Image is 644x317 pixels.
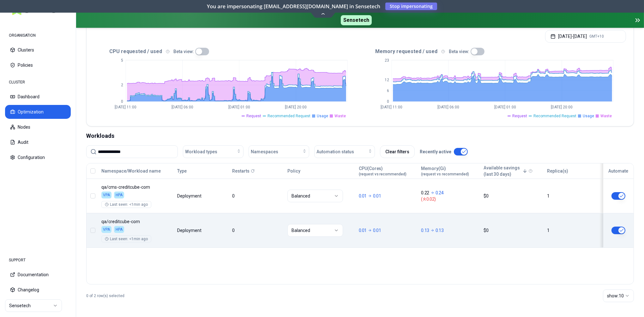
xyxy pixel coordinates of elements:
[589,34,604,39] span: GMT+10
[359,165,407,177] div: CPU(Cores)
[5,268,71,282] button: Documentation
[606,168,631,174] div: Automate
[232,227,281,234] div: 0
[551,105,573,110] tspan: [DATE] 20:00
[420,149,451,155] p: Recently active
[359,227,367,234] p: 0.01
[484,227,541,234] div: $0
[228,105,250,110] tspan: [DATE] 01:00
[232,193,281,199] div: 0
[5,283,71,297] button: Changelog
[387,88,389,93] tspan: 6
[314,145,375,158] button: Automation status
[545,30,626,43] button: [DATE]-[DATE]GMT+10
[268,113,310,119] span: Recommended Request
[246,113,261,119] span: Request
[177,227,202,234] div: Deployment
[101,184,172,190] p: cms-creditcube-com
[287,168,353,174] div: Policy
[114,192,124,198] div: HPA is enabled on CPU, only memory will be optimised.
[5,90,71,104] button: Dashboard
[385,58,389,63] tspan: 23
[359,193,367,199] p: 0.01
[359,172,407,177] span: (request vs recommended)
[359,165,407,177] button: CPU(Cores)(request vs recommended)
[249,145,309,158] button: Namespaces
[86,131,634,140] div: Workloads
[114,226,124,233] div: HPA is enabled on CPU, only memory will be optimised.
[121,99,123,104] tspan: 0
[373,193,381,199] p: 0.01
[105,236,148,241] div: Last seen: <1min ago
[381,105,403,110] tspan: [DATE] 11:00
[5,76,71,88] div: CLUSTER
[185,149,217,155] span: Workload types
[115,105,137,110] tspan: [DATE] 11:00
[421,227,429,234] p: 0.13
[121,83,123,87] tspan: 2
[421,172,469,177] span: (request vs recommended)
[436,190,444,196] p: 0.24
[380,145,415,158] button: Clear filters
[121,58,123,63] tspan: 5
[611,192,625,200] button: HPA is enabled on CPU, only the other resource will be optimised.
[177,165,187,177] button: Type
[317,113,328,119] span: Usage
[421,165,469,177] div: Memory(Gi)
[512,113,527,119] span: Request
[341,15,372,25] span: Sensetech
[583,113,594,119] span: Usage
[436,227,444,234] p: 0.13
[437,105,459,110] tspan: [DATE] 06:00
[5,120,71,134] button: Nodes
[387,99,389,104] tspan: 0
[484,193,541,199] div: $0
[101,226,111,233] div: VPA
[101,165,161,177] button: Namespace/Workload name
[421,165,469,177] button: Memory(Gi)(request vs recommended)
[547,193,596,199] div: 1
[177,193,202,199] div: Deployment
[5,135,71,149] button: Audit
[251,149,278,155] span: Namespaces
[5,254,71,266] div: SUPPORT
[5,150,71,164] button: Configuration
[611,227,625,234] button: HPA is enabled on CPU, only the other resource will be optimised.
[5,43,71,57] button: Clusters
[484,165,527,177] button: Available savings(last 30 days)
[547,227,596,234] div: 1
[101,192,111,198] div: VPA
[533,113,576,119] span: Recommended Request
[385,78,389,82] tspan: 12
[449,48,469,55] p: Beta view:
[421,190,429,196] p: 0.22
[105,202,148,207] div: Last seen: <1min ago
[494,105,516,110] tspan: [DATE] 01:00
[373,227,381,234] p: 0.01
[547,165,568,177] button: Replica(s)
[94,48,360,55] div: CPU requested / used
[5,105,71,119] button: Optimization
[360,48,626,55] div: Memory requested / used
[316,149,354,155] span: Automation status
[285,105,307,110] tspan: [DATE] 20:00
[334,113,346,119] span: Waste
[172,105,193,110] tspan: [DATE] 06:00
[600,113,612,119] span: Waste
[5,29,71,42] div: ORGANISATION
[232,168,250,174] p: Restarts
[101,218,172,225] p: creditcube-com
[173,48,194,55] p: Beta view:
[421,196,478,202] span: ( 0.02 )
[86,293,124,298] p: 0 of 2 row(s) selected
[183,145,244,158] button: Workload types
[5,58,71,72] button: Policies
